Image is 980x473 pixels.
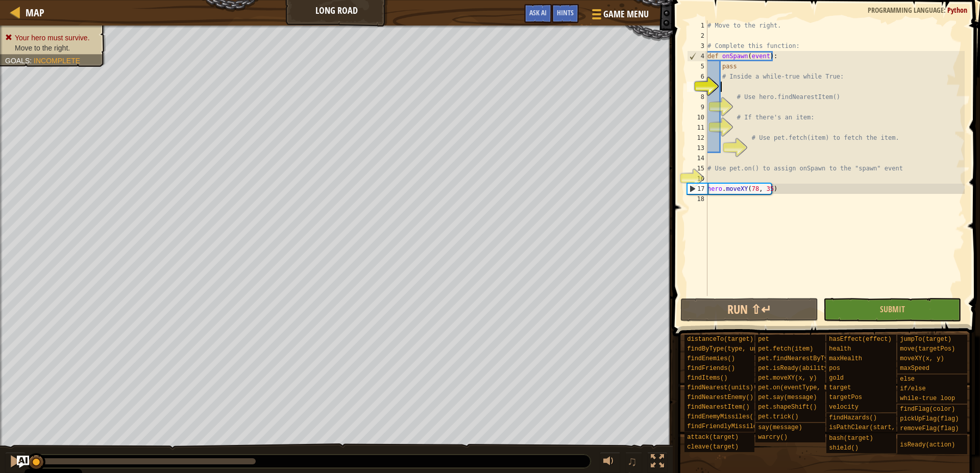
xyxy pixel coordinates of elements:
div: 6 [687,71,707,82]
span: pickUpFlag(flag) [900,415,959,422]
div: 1 [687,20,707,31]
span: findByType(type, units) [687,345,772,353]
button: Ask AI [17,456,29,468]
span: pet.trick() [758,413,798,420]
div: 18 [687,194,707,204]
span: findFriends() [687,365,735,372]
button: Submit [823,298,961,321]
span: say(message) [758,424,802,431]
span: findHazards() [829,414,877,421]
span: cleave(target) [687,443,739,451]
span: if/else [900,385,925,392]
div: 17 [688,184,707,194]
span: pet.findNearestByType(type) [758,355,857,362]
span: findNearestEnemy() [687,394,753,401]
span: Move to the right. [15,44,70,52]
div: 11 [687,122,707,133]
span: maxHealth [829,355,862,362]
div: 14 [687,153,707,163]
span: Python [947,5,967,15]
button: Adjust volume [600,452,620,473]
div: 12 [687,133,707,143]
span: Submit [880,304,905,315]
li: Move to the right. [5,43,98,53]
span: Map [26,6,44,19]
div: 4 [688,51,707,61]
span: shield() [829,444,859,452]
span: findNearest(units) [687,384,753,391]
span: pet.on(eventType, handler) [758,384,853,391]
span: Game Menu [603,8,649,21]
a: Map [20,6,44,19]
span: Incomplete [34,57,80,65]
span: jumpTo(target) [900,336,951,343]
span: findEnemyMissiles() [687,413,757,420]
span: findEnemies() [687,355,735,362]
span: hasEffect(effect) [829,336,891,343]
div: 7 [687,82,707,92]
button: Ask AI [524,4,552,23]
span: pet.isReady(ability) [758,365,831,372]
span: isReady(action) [900,441,955,449]
span: velocity [829,404,859,411]
span: removeFlag(flag) [900,425,959,432]
span: findFriendlyMissiles() [687,423,768,430]
span: findFlag(color) [900,406,955,413]
span: Goals [5,57,30,65]
div: 2 [687,31,707,41]
span: target [829,384,851,391]
button: Ctrl + P: Pause [5,452,26,473]
span: pet [758,336,769,343]
div: 5 [687,61,707,71]
span: findItems() [687,375,727,382]
span: Your hero must survive. [15,34,90,42]
span: health [829,345,851,353]
span: : [944,5,947,15]
span: attack(target) [687,434,739,441]
span: maxSpeed [900,365,929,372]
span: moveXY(x, y) [900,355,944,362]
span: pos [829,365,840,372]
span: Hints [557,8,574,17]
span: move(targetPos) [900,345,955,353]
span: bash(target) [829,435,873,442]
div: 10 [687,112,707,122]
span: warcry() [758,434,788,441]
span: : [30,57,34,65]
span: isPathClear(start, end) [829,424,914,431]
button: Game Menu [584,4,655,28]
li: Your hero must survive. [5,33,98,43]
span: Ask AI [529,8,547,17]
button: Run ⇧↵ [680,298,818,321]
span: targetPos [829,394,862,401]
div: 3 [687,41,707,51]
span: while-true loop [900,395,955,402]
button: ♫ [625,452,643,473]
span: pet.say(message) [758,394,817,401]
span: ♫ [627,454,638,469]
div: 16 [687,173,707,184]
span: pet.moveXY(x, y) [758,375,817,382]
span: pet.fetch(item) [758,345,813,353]
div: 15 [687,163,707,173]
button: Toggle fullscreen [647,452,668,473]
span: distanceTo(target) [687,336,753,343]
div: 8 [687,92,707,102]
span: Programming language [868,5,944,15]
div: 9 [687,102,707,112]
span: findNearestItem() [687,404,749,411]
span: pet.shapeShift() [758,404,817,411]
span: else [900,376,915,383]
span: gold [829,375,844,382]
div: 13 [687,143,707,153]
